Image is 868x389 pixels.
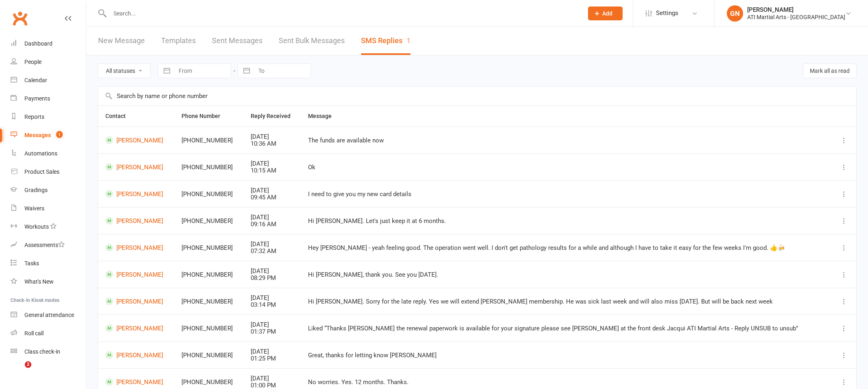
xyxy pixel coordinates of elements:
div: [PHONE_NUMBER] [181,164,236,171]
div: [DATE] [251,348,293,355]
a: Gradings [11,181,86,199]
div: Hi [PERSON_NAME]. Sorry for the late reply. Yes we will extend [PERSON_NAME] membership. He was s... [308,298,823,305]
div: [PHONE_NUMBER] [181,191,236,198]
div: Ok [308,164,823,171]
a: [PERSON_NAME] [105,324,167,332]
a: What's New [11,273,86,291]
div: [PHONE_NUMBER] [181,379,236,386]
a: [PERSON_NAME] [105,190,167,198]
div: Roll call [24,330,44,337]
div: [DATE] [251,241,293,248]
div: [DATE] [251,214,293,221]
input: From [174,64,231,78]
div: People [24,59,42,65]
span: 1 [56,131,63,138]
input: To [254,64,310,78]
span: 2 [25,361,31,368]
div: 01:00 PM [251,382,293,389]
span: Settings [656,4,678,22]
a: Workouts [11,218,86,236]
iframe: Intercom live chat [8,361,28,381]
a: Assessments [11,236,86,254]
div: Liked “Thanks [PERSON_NAME] the renewal paperwork is available for your signature please see [PER... [308,325,823,332]
div: [DATE] [251,133,293,140]
th: Reply Received [243,106,301,127]
a: Templates [161,27,196,55]
div: Gradings [24,187,48,193]
div: Payments [24,95,50,102]
a: Tasks [11,254,86,273]
div: GN [727,5,743,22]
a: Payments [11,90,86,108]
div: 1 [407,36,411,45]
div: I need to give you my new card details [308,191,823,198]
div: The funds are available now [308,137,823,144]
div: [PHONE_NUMBER] [181,298,236,305]
div: Class check-in [24,348,60,355]
div: [DATE] [251,375,293,382]
a: [PERSON_NAME] [105,271,167,278]
div: 08:29 PM [251,275,293,282]
a: Product Sales [11,163,86,181]
a: [PERSON_NAME] [105,378,167,386]
div: [DATE] [251,295,293,302]
div: [DATE] [251,160,293,167]
div: [DATE] [251,268,293,275]
div: [DATE] [251,187,293,194]
div: Hi [PERSON_NAME], thank you. See you [DATE]. [308,271,823,278]
div: Hey [PERSON_NAME] - yeah feeling good. The operation went well. I don't get pathology results for... [308,245,823,251]
input: Search... [107,8,577,19]
span: Add [602,10,612,17]
div: [PHONE_NUMBER] [181,325,236,332]
div: Great, thanks for letting know [PERSON_NAME] [308,352,823,359]
div: 09:16 AM [251,221,293,228]
a: Sent Bulk Messages [279,27,345,55]
div: 03:14 PM [251,302,293,308]
button: Mark all as read [803,63,857,78]
div: Reports [24,114,44,120]
div: 09:45 AM [251,194,293,201]
a: [PERSON_NAME] [105,297,167,305]
a: SMS Replies1 [361,27,411,55]
div: ATI Martial Arts - [GEOGRAPHIC_DATA] [747,13,845,21]
a: [PERSON_NAME] [105,136,167,144]
div: Dashboard [24,40,52,47]
div: General attendance [24,312,74,318]
div: [PHONE_NUMBER] [181,245,236,251]
a: [PERSON_NAME] [105,163,167,171]
div: [PHONE_NUMBER] [181,352,236,359]
input: Search by name or phone number [98,87,856,105]
div: Tasks [24,260,39,267]
a: Automations [11,144,86,163]
button: Add [588,7,623,20]
a: Sent Messages [212,27,262,55]
div: What's New [24,278,54,285]
div: [PHONE_NUMBER] [181,218,236,225]
a: Roll call [11,324,86,343]
div: No worries. Yes. 12 months. Thanks. [308,379,823,386]
div: [PHONE_NUMBER] [181,137,236,144]
a: Messages 1 [11,126,86,144]
a: [PERSON_NAME] [105,217,167,225]
a: New Message [98,27,145,55]
div: [PERSON_NAME] [747,6,845,13]
div: Messages [24,132,51,138]
div: [DATE] [251,321,293,328]
div: 10:36 AM [251,140,293,147]
div: 07:32 AM [251,248,293,255]
div: Waivers [24,205,44,212]
div: Product Sales [24,168,59,175]
th: Contact [98,106,174,127]
a: Class kiosk mode [11,343,86,361]
a: Calendar [11,71,86,90]
div: 01:37 PM [251,328,293,335]
a: Reports [11,108,86,126]
div: Calendar [24,77,47,83]
a: Waivers [11,199,86,218]
div: [PHONE_NUMBER] [181,271,236,278]
a: Dashboard [11,35,86,53]
a: People [11,53,86,71]
div: Automations [24,150,57,157]
div: 10:15 AM [251,167,293,174]
div: Workouts [24,223,49,230]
